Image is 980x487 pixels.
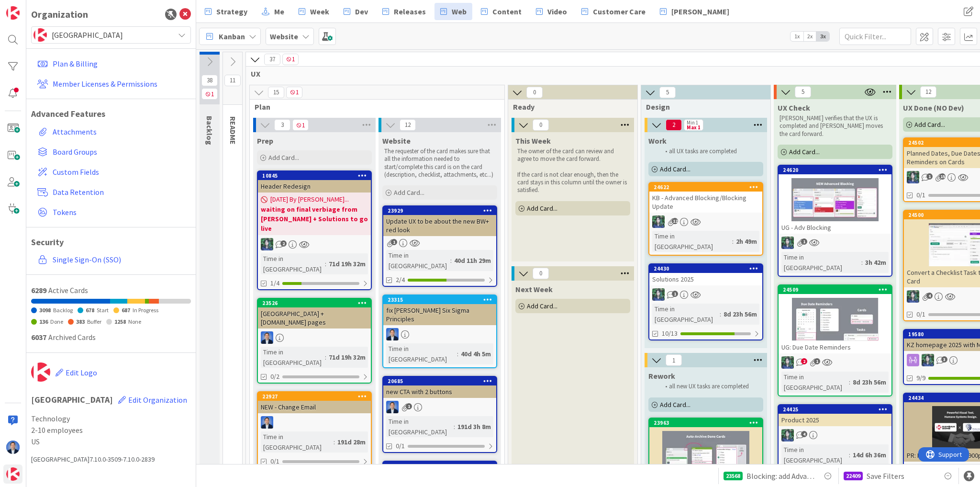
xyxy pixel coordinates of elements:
span: 3098 [39,306,51,314]
span: Plan [255,102,492,112]
div: UG - Adv Blocking [779,221,891,234]
span: 0/1 [916,190,925,200]
span: 2x [803,32,816,41]
a: Customer Care [576,3,651,20]
div: Time in [GEOGRAPHIC_DATA] [261,431,334,453]
span: 9/9 [916,373,925,383]
span: Content [492,6,522,17]
div: Archived Cards [31,331,191,343]
span: 2/4 [396,275,405,285]
a: Web [434,3,472,20]
div: DP [258,416,371,429]
span: 4 [926,293,933,299]
span: 1 [406,403,412,409]
span: 12 [920,86,936,98]
a: Video [530,3,573,20]
img: avatar [6,467,20,481]
span: 1/4 [270,278,279,288]
div: 24509 [779,285,891,294]
img: DP [386,328,399,340]
span: : [325,259,326,269]
a: Dev [338,3,374,20]
p: If the card is not clear enough, then the card stays in this column until the owner is satisfied. [517,171,628,194]
img: CR [261,238,273,250]
div: 24425Product 2025 [779,405,891,426]
img: CR [781,237,794,249]
span: 2 [801,358,807,364]
p: [PERSON_NAME] verifies that the UX is completed and [PERSON_NAME] moves the card forward. [780,114,891,138]
span: : [720,309,721,319]
span: 0/1 [916,309,925,319]
a: 23315fix [PERSON_NAME] Six Sigma PrinciplesDPTime in [GEOGRAPHIC_DATA]:40d 4h 5m [382,294,497,368]
div: Time in [GEOGRAPHIC_DATA] [261,347,325,368]
div: 191d 28m [335,437,368,447]
span: 15 [939,173,946,180]
p: The owner of the card can review and agree to move the card forward. [517,147,628,163]
a: 23929Update UX to be about the new BW+ red lookTime in [GEOGRAPHIC_DATA]:40d 11h 29m2/4 [382,205,497,287]
div: 24620 [779,166,891,174]
img: CR [781,429,794,442]
span: 1 [926,173,933,180]
span: 0 [533,268,549,279]
a: Attachments [33,123,191,140]
span: Week [310,6,329,17]
b: Website [270,32,298,41]
span: Add Card... [660,400,690,409]
span: UX Done (NO Dev) [903,103,964,113]
img: DP [386,401,399,413]
span: [PERSON_NAME] [671,6,729,17]
span: : [450,255,452,266]
a: Board Groups [33,143,191,160]
span: 4 [801,431,807,437]
span: 5 [795,86,811,98]
img: avatar [33,28,47,42]
div: Time in [GEOGRAPHIC_DATA] [652,304,720,325]
span: 687 [122,306,130,314]
div: [GEOGRAPHIC_DATA] + [DOMAIN_NAME] pages [258,307,371,328]
span: Custom Fields [53,166,187,178]
span: 2 [280,240,287,247]
span: Done [50,318,63,325]
li: all UX tasks are completed [660,147,762,155]
div: 23929 [383,206,496,215]
a: Week [293,3,335,20]
span: Ready [513,102,625,112]
span: Tokens [53,206,187,218]
a: 24509UG: Due Date RemindersCRTime in [GEOGRAPHIC_DATA]:8d 23h 56m [778,284,892,396]
span: Save Filters [867,470,904,482]
div: Time in [GEOGRAPHIC_DATA] [261,253,325,274]
span: 2-10 employees [31,424,191,436]
div: 22927 [262,393,371,400]
img: CR [907,290,919,303]
span: 2 [666,119,682,131]
span: Design [646,102,758,112]
span: This Week [515,136,551,146]
div: 23526 [258,299,371,307]
div: 24509 [783,286,891,293]
div: 40d 4h 5m [458,349,493,359]
span: 1 [801,238,807,245]
a: Strategy [199,3,253,20]
span: Kanban [219,31,245,42]
span: README [228,116,238,145]
div: 10845Header Redesign [258,171,371,193]
span: Dev [355,6,368,17]
div: 71d 19h 32m [326,259,368,269]
div: 20685new CTA with 2 buttons [383,377,496,398]
h1: Security [31,237,191,248]
div: 24430 [649,264,762,273]
img: CR [652,288,665,301]
span: Backlog [205,116,214,145]
img: CR [781,356,794,369]
span: 1 [666,354,682,366]
span: : [849,377,850,387]
span: 1 [391,239,397,245]
a: 10845Header Redesign[DATE] By [PERSON_NAME]...waiting on final verbiage from [PERSON_NAME] + Solu... [257,170,372,290]
div: 23929Update UX to be about the new BW+ red look [383,206,496,236]
span: Web [452,6,467,17]
div: 20303 [388,463,496,469]
span: 0/2 [270,372,279,382]
div: 8d 23h 56m [721,309,759,319]
div: Time in [GEOGRAPHIC_DATA] [781,252,861,273]
div: Time in [GEOGRAPHIC_DATA] [781,444,849,465]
